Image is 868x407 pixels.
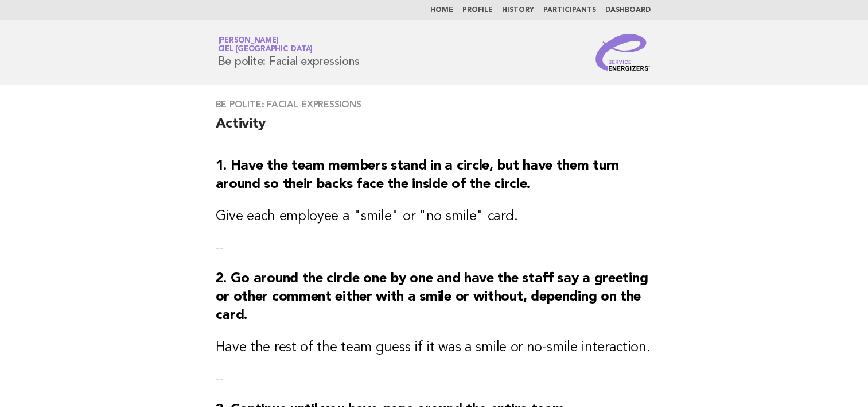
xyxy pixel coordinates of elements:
[216,371,653,387] p: --
[218,46,313,53] span: Ciel [GEOGRAPHIC_DATA]
[543,7,596,14] a: Participants
[216,115,653,143] h2: Activity
[216,339,653,357] h3: Have the rest of the team guess if it was a smile or no-smile interaction.
[216,272,648,322] strong: 2. Go around the circle one by one and have the staff say a greeting or other comment either with...
[216,99,653,110] h3: Be polite: Facial expressions
[216,159,619,191] strong: 1. Have the team members stand in a circle, but have them turn around so their backs face the ins...
[502,7,534,14] a: History
[218,37,360,67] h1: Be polite: Facial expressions
[605,7,651,14] a: Dashboard
[216,240,653,256] p: --
[462,7,493,14] a: Profile
[216,208,653,226] h3: Give each employee a "smile" or "no smile" card.
[218,37,313,53] a: [PERSON_NAME]Ciel [GEOGRAPHIC_DATA]
[430,7,453,14] a: Home
[595,34,651,71] img: Service Energizers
